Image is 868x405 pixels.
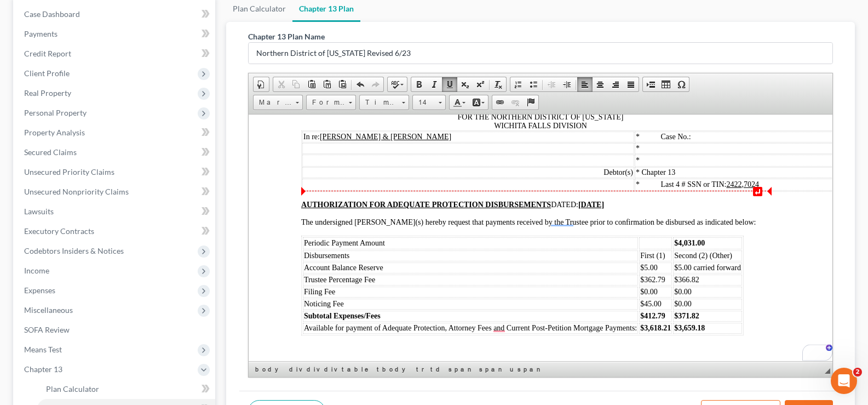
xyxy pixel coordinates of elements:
[55,185,95,193] span: Noticing Fee
[306,95,356,110] a: Format
[249,43,832,64] input: Enter name...
[254,77,269,92] a: Document Properties
[623,77,639,92] a: Justify
[248,31,325,42] label: Chapter 13 Plan Name
[24,207,54,216] span: Lawsuits
[24,88,71,98] span: Real Property
[360,95,398,110] span: Times New Roman
[643,77,658,92] a: Insert Page Break for Printing
[307,95,345,110] span: Format
[426,209,456,218] strong: $3,659.18
[387,66,510,74] span: * Last 4 # SSN or TIN: ,
[24,9,80,19] span: Case Dashboard
[413,95,435,110] span: 14
[53,86,302,94] strong: AUTHORIZATION FOR ADEQUATE PROTECTION DISBURSEMENTS
[55,173,87,181] span: Filing Fee
[37,379,215,399] a: Plan Calculator
[24,69,70,78] span: Client Profile
[457,77,473,92] a: Subscript
[55,137,101,145] span: Disbursements
[392,173,409,181] span: $0.00
[387,18,442,26] span: * Case No.:
[330,86,355,94] strong: [DATE]
[478,66,493,74] u: 2422
[340,364,373,375] a: table element
[46,384,99,393] span: Plan Calculator
[253,364,286,375] a: body element
[544,77,559,92] a: Decrease Indent
[55,197,132,206] strong: Subtotal Expenses/Fees
[53,104,507,112] span: The undersigned [PERSON_NAME](s) hereby request that payments received by the Trustee prior to co...
[426,173,443,181] span: $0.00
[55,209,388,218] span: Available for payment of Adequate Protection, Attorney Fees and Current Post-Petition Mortgage Pa...
[15,4,215,24] a: Case Dashboard
[287,364,303,375] a: div element
[392,149,409,157] span: $5.00
[254,95,292,110] span: Marker
[24,29,58,38] span: Payments
[24,226,94,236] span: Executory Contracts
[510,77,526,92] a: Insert/Remove Numbered List
[411,77,427,92] a: Bold
[853,368,862,377] span: 2
[495,66,510,74] u: 7024
[526,77,541,92] a: Insert/Remove Bulleted List
[15,320,215,340] a: SOFA Review
[24,325,70,334] span: SOFA Review
[24,187,129,196] span: Unsecured Nonpriority Claims
[658,77,674,92] a: Table
[577,77,593,92] a: Align Left
[24,147,77,157] span: Secured Claims
[508,95,523,110] a: Unlink
[442,77,457,92] a: Underline
[289,77,304,92] a: Copy
[15,182,215,202] a: Unsecured Nonpriority Claims
[15,162,215,182] a: Unsecured Priority Claims
[426,124,456,133] strong: $4,031.00
[304,77,319,92] a: Paste
[593,77,608,92] a: Center
[15,142,215,162] a: Secured Claims
[426,149,492,157] span: $5.00 carried forward
[15,24,215,44] a: Payments
[473,77,488,92] a: Superscript
[24,305,73,315] span: Miscellaneous
[24,286,55,295] span: Expenses
[24,128,85,137] span: Property Analysis
[508,364,514,375] a: u element
[674,77,689,92] a: Insert Special Character
[55,161,127,169] span: Trustee Percentage Fee
[24,364,62,374] span: Chapter 13
[55,149,135,157] span: Account Balance Reserve
[304,364,321,375] a: div element
[375,364,413,375] a: tbody element
[450,95,469,110] a: Text Color
[392,137,417,145] span: First (1)
[388,77,407,92] a: Spell Checker
[392,161,417,169] span: $362.79
[24,49,71,58] span: Credit Report
[491,77,506,92] a: Remove Format
[322,364,338,375] a: div element
[15,221,215,241] a: Executory Contracts
[392,197,417,206] strong: $412.79
[393,54,427,62] span: Chapter 13
[359,95,409,110] a: Times New Roman
[15,202,215,221] a: Lawsuits
[55,124,136,133] span: Periodic Payment Amount
[24,266,49,275] span: Income
[71,18,203,26] u: [PERSON_NAME] & [PERSON_NAME]
[249,115,832,361] iframe: Rich Text Editor, document-ckeditor
[469,95,488,110] a: Background Color
[426,161,451,169] span: $366.82
[15,44,215,64] a: Credit Report
[24,108,87,117] span: Personal Property
[319,77,335,92] a: Paste as plain text
[428,364,445,375] a: td element
[608,77,623,92] a: Align Right
[426,185,443,193] span: $0.00
[523,95,538,110] a: Anchor
[477,364,507,375] a: span element
[335,77,350,92] a: Paste from Word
